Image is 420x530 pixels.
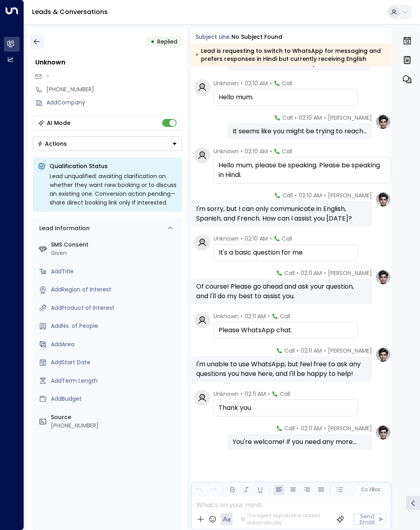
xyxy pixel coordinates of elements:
div: AddTerm Length [51,377,179,385]
div: I'm unable to use WhatsApp, but feel free to ask any questions you have here, and I'll be happy t... [196,359,368,379]
span: [PERSON_NAME] [328,191,372,199]
span: 02:11 AM [301,269,322,277]
span: • [241,390,243,398]
label: Source [51,413,179,422]
div: Lead is requesting to switch to WhatsApp for messaging and prefers responses in Hindi but current... [195,47,387,63]
p: Qualification Status [50,162,177,170]
div: It seems like you might be trying to reach... [233,126,367,136]
div: AddBudget [51,395,179,403]
label: SMS Consent [51,241,179,249]
span: • [268,312,270,320]
span: • [241,235,243,243]
a: Leads & Conversations [32,7,108,16]
span: Unknown [213,312,239,320]
span: [PERSON_NAME] [328,269,372,277]
span: Unknown [213,390,239,398]
span: • [324,191,326,199]
div: Given [51,249,179,257]
span: Call [282,191,293,199]
img: profile-logo.png [375,424,391,440]
span: 02:11 AM [245,390,266,398]
div: I'm sorry, but I can only communicate in English, Spanish, and French. How can I assist you [DATE]? [196,204,368,223]
div: No subject found [231,33,282,41]
span: • [241,79,243,87]
span: • [297,347,299,355]
div: Of course! Please go ahead and ask your question, and I'll do my best to assist you. [196,282,368,301]
span: Unknown [213,79,239,87]
span: Cc Bcc [361,487,380,492]
button: Undo [194,485,204,495]
span: Call [284,424,295,432]
div: The agent signature is added automatically [241,512,330,526]
span: [PERSON_NAME] [328,114,372,122]
div: • [151,34,155,49]
button: Cc|Bcc [358,486,384,494]
span: Replied [157,38,177,46]
span: • [295,191,297,199]
div: Button group with a nested menu [33,137,182,151]
span: • [324,269,326,277]
div: Actions [37,140,67,147]
div: AddRegion of Interest [51,285,179,294]
span: • [270,235,272,243]
span: • [295,114,297,122]
div: Please WhatsApp chat. [219,325,352,335]
div: AddTitle [51,267,179,276]
div: Hello mum, please be speaking. Please be speaking in Hindi. [219,161,386,180]
div: You're welcome! If you need any more... [233,437,367,447]
div: Unknown [35,58,182,67]
div: AddNo. of People [51,322,179,330]
span: • [324,114,326,122]
span: Call [280,390,290,398]
span: 02:11 AM [301,424,322,432]
div: [PHONE_NUMBER] [51,422,179,430]
img: profile-logo.png [375,114,391,130]
span: • [268,390,270,398]
span: 02:10 AM [299,114,322,122]
span: Call [282,235,292,243]
div: [PHONE_NUMBER] [46,85,182,94]
div: It's a basic question for me [219,248,352,257]
span: • [297,269,299,277]
span: [PERSON_NAME] [328,424,372,432]
img: profile-logo.png [375,191,391,207]
span: Call [282,147,292,155]
button: Redo [208,485,218,495]
div: Thank you. [219,403,352,413]
span: Call [282,79,292,87]
div: Lead unqualified; awaiting clarification on whether they want new booking or to discuss an existi... [50,172,177,207]
span: • [324,347,326,355]
div: AI Mode [47,119,70,127]
span: • [241,147,243,155]
span: Call [284,347,295,355]
div: AddStart Date [51,358,179,367]
span: Call [280,312,290,320]
span: 02:10 AM [299,191,322,199]
span: | [369,487,370,492]
div: AddCompany [46,98,182,107]
span: • [270,79,272,87]
span: 02:11 AM [245,312,266,320]
span: [PERSON_NAME] [328,347,372,355]
span: Call [284,269,295,277]
span: 02:10 AM [245,235,268,243]
span: Unknown [213,147,239,155]
span: 02:11 AM [301,347,322,355]
div: Lead Information [36,224,90,233]
span: 02:10 AM [245,79,268,87]
div: Hello mum. [219,92,352,102]
span: • [241,312,243,320]
span: 02:10 AM [245,147,268,155]
span: • [324,424,326,432]
img: profile-logo.png [375,269,391,285]
span: • [270,147,272,155]
span: Subject Line: [195,33,231,41]
div: AddProduct of Interest [51,304,179,312]
span: Call [282,114,293,122]
span: - [46,72,49,80]
span: Unknown [213,235,239,243]
div: AddArea [51,340,179,349]
img: profile-logo.png [375,347,391,363]
button: Actions [33,137,182,151]
span: • [297,424,299,432]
